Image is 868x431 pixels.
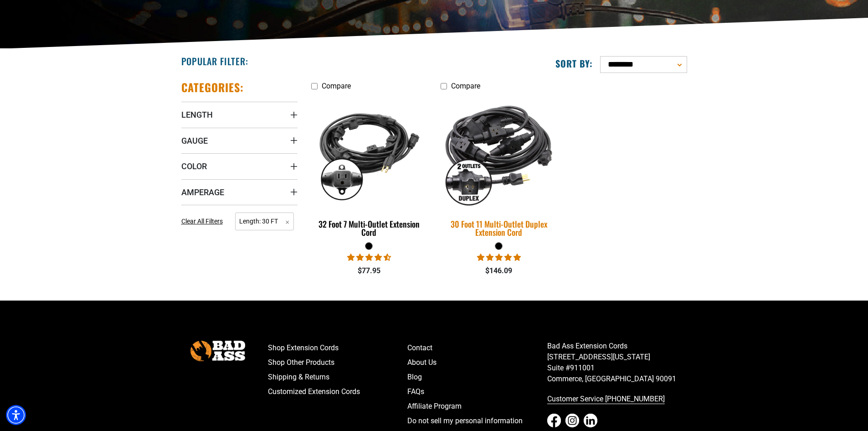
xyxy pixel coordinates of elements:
[235,217,294,225] a: Length: 30 FT
[181,80,244,94] h2: Categories:
[555,57,593,69] label: Sort by:
[181,218,223,225] span: Clear All Filters
[311,220,427,236] div: 32 Foot 7 Multi-Outlet Extension Cord
[6,405,26,425] div: Accessibility Menu
[181,135,208,146] span: Gauge
[311,265,427,276] div: $77.95
[181,128,298,153] summary: Gauge
[235,213,294,230] span: Length: 30 FT
[547,341,687,384] p: Bad Ass Extension Cords [STREET_ADDRESS][US_STATE] Suite #911001 Commerce, [GEOGRAPHIC_DATA] 90091
[565,414,579,427] a: Instagram - open in a new tab
[441,220,557,236] div: 30 Foot 11 Multi-Outlet Duplex Extension Cord
[181,179,298,205] summary: Amperage
[181,217,226,226] a: Clear All Filters
[407,355,547,370] a: About Us
[181,153,298,179] summary: Color
[181,109,213,120] span: Length
[190,341,245,361] img: Bad Ass Extension Cords
[312,99,426,204] img: black
[407,341,547,355] a: Contact
[268,370,408,384] a: Shipping & Returns
[584,414,597,427] a: LinkedIn - open in a new tab
[181,161,207,171] span: Color
[407,370,547,384] a: Blog
[441,95,557,242] a: black 30 Foot 11 Multi-Outlet Duplex Extension Cord
[441,265,557,276] div: $146.09
[347,253,391,262] span: 4.68 stars
[181,102,298,127] summary: Length
[268,355,408,370] a: Shop Other Products
[311,95,427,242] a: black 32 Foot 7 Multi-Outlet Extension Cord
[181,187,224,197] span: Amperage
[547,392,687,406] a: call 833-674-1699
[407,384,547,399] a: FAQs
[435,93,563,210] img: black
[477,253,521,262] span: 5.00 stars
[451,82,480,90] span: Compare
[547,414,561,427] a: Facebook - open in a new tab
[407,399,547,414] a: Affiliate Program
[268,341,408,355] a: Shop Extension Cords
[407,414,547,428] a: Do not sell my personal information
[181,55,248,67] h2: Popular Filter:
[322,82,351,90] span: Compare
[268,384,408,399] a: Customized Extension Cords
